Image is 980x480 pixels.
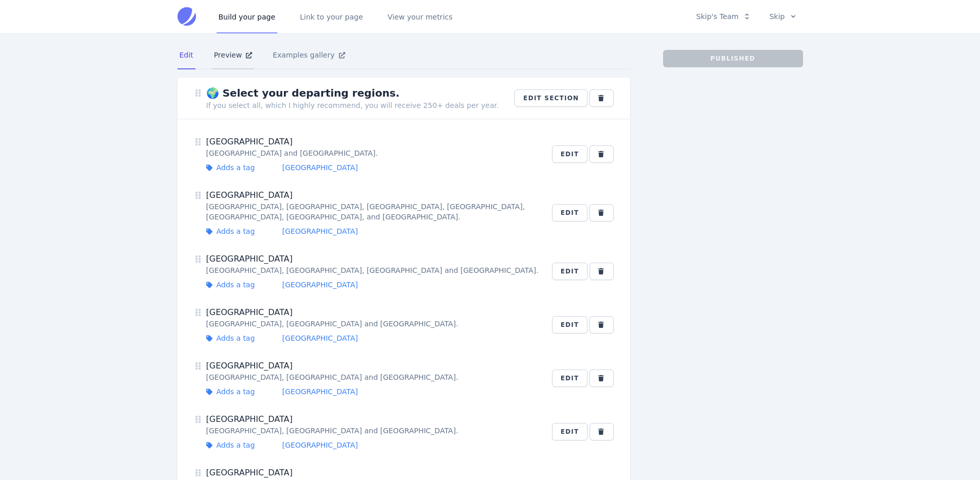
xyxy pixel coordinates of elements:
button: Edit [552,423,588,440]
div: [GEOGRAPHIC_DATA] [206,306,540,319]
div: [GEOGRAPHIC_DATA], [GEOGRAPHIC_DATA] and [GEOGRAPHIC_DATA]. [206,319,540,329]
div: [GEOGRAPHIC_DATA], [GEOGRAPHIC_DATA] and [GEOGRAPHIC_DATA]. [206,426,540,436]
a: Edit [177,42,195,69]
div: [GEOGRAPHIC_DATA] [206,253,540,265]
div: [GEOGRAPHIC_DATA] [282,280,358,290]
button: Edit [552,204,588,221]
div: Adds a tag [217,333,282,343]
nav: Tabs [177,42,630,69]
div: [GEOGRAPHIC_DATA] [282,386,358,397]
button: Edit [552,145,588,163]
button: Edit [552,263,588,280]
button: Edit [552,316,588,334]
div: Adds a tag [217,162,282,173]
button: Published [663,50,803,67]
div: [GEOGRAPHIC_DATA] [206,467,540,479]
div: [GEOGRAPHIC_DATA] [206,413,540,426]
div: Adds a tag [217,440,282,450]
a: Preview [212,42,255,69]
div: [GEOGRAPHIC_DATA], [GEOGRAPHIC_DATA], [GEOGRAPHIC_DATA] and [GEOGRAPHIC_DATA]. [206,265,540,275]
div: [GEOGRAPHIC_DATA], [GEOGRAPHIC_DATA], [GEOGRAPHIC_DATA], [GEOGRAPHIC_DATA], [GEOGRAPHIC_DATA], [G... [206,201,540,222]
div: [GEOGRAPHIC_DATA] [206,189,540,201]
div: If you select all, which I highly recommend, you will receive 250+ deals per year. [206,100,499,110]
div: Adds a tag [217,386,282,397]
div: [GEOGRAPHIC_DATA] and [GEOGRAPHIC_DATA]. [206,148,540,158]
button: Skip [763,8,803,25]
div: 🌍 Select your departing regions. [206,86,400,100]
div: Adds a tag [217,226,282,236]
div: [GEOGRAPHIC_DATA] [282,440,358,450]
div: [GEOGRAPHIC_DATA] [282,333,358,343]
button: Edit [552,370,588,387]
div: [GEOGRAPHIC_DATA] [206,360,540,372]
div: Adds a tag [217,280,282,290]
div: [GEOGRAPHIC_DATA], [GEOGRAPHIC_DATA] and [GEOGRAPHIC_DATA]. [206,372,540,382]
div: [GEOGRAPHIC_DATA] [282,226,358,236]
div: [GEOGRAPHIC_DATA] [282,162,358,173]
button: Skip's Team [689,8,756,25]
button: Edit section [514,89,587,107]
div: [GEOGRAPHIC_DATA] [206,136,540,148]
a: Examples gallery [271,42,347,69]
